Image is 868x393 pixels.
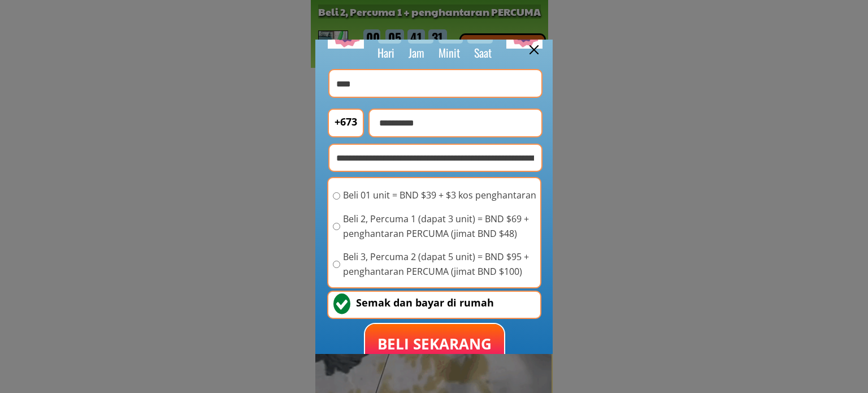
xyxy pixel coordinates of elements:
span: Beli 2, Percuma 1 (dapat 3 unit) = BND $69 + penghantaran PERCUMA (jimat BND $48) [343,212,539,241]
span: Beli 01 unit = BND $39 + $3 kos penghantaran [343,188,539,203]
h3: +673 [329,114,363,130]
div: Hari Jam Minit Saat [361,44,509,62]
p: BELI SEKARANG [357,319,512,369]
span: Beli 3, Percuma 2 (dapat 5 unit) = BND $95 + penghantaran PERCUMA (jimat BND $100) [343,250,539,279]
